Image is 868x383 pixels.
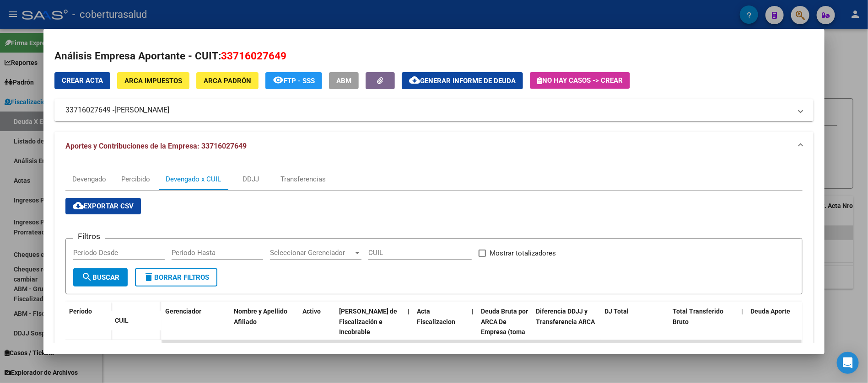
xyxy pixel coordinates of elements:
span: ABM [336,77,351,85]
button: Buscar [73,268,128,287]
mat-expansion-panel-header: Aportes y Contribuciones de la Empresa: 33716027649 [54,132,814,161]
div: Transferencias [280,174,326,184]
datatable-header-cell: Diferencia DDJJ y Transferencia ARCA [532,302,601,363]
datatable-header-cell: DJ Total [601,302,669,363]
span: Aportes y Contribuciones de la Empresa: 33716027649 [65,142,247,150]
datatable-header-cell: Activo [299,302,335,363]
button: ABM [329,72,359,89]
datatable-header-cell: Gerenciador [162,302,230,363]
datatable-header-cell: Nombre y Apellido Afiliado [230,302,299,363]
span: FTP - SSS [284,77,315,85]
div: DDJJ [243,174,259,184]
span: Activo [302,308,321,315]
button: FTP - SSS [265,72,322,89]
span: Seleccionar Gerenciador [270,249,353,257]
span: [PERSON_NAME] [114,105,169,116]
mat-expansion-panel-header: 33716027649 -[PERSON_NAME] [54,99,814,121]
datatable-header-cell: Acta Fiscalizacion [413,302,468,363]
span: | [742,343,744,351]
span: Buscar [81,273,119,282]
span: | [408,343,410,351]
div: Open Intercom Messenger [837,352,859,374]
span: ARCA Impuestos [124,77,182,85]
span: | [408,308,410,315]
span: Total Transferido Bruto [673,308,724,325]
span: Borrar Filtros [143,273,209,282]
mat-icon: search [81,271,92,282]
datatable-header-cell: Período [65,302,111,340]
span: Mostrar totalizadores [490,248,556,259]
span: Acta Fiscalizacion [417,308,455,325]
div: Devengado x CUIL [166,174,221,184]
button: Exportar CSV [65,198,141,214]
datatable-header-cell: Total Transferido Bruto [669,302,738,363]
mat-icon: cloud_download [409,74,420,85]
span: Deuda Aporte [751,308,791,315]
mat-icon: remove_red_eye [273,74,284,85]
span: | [472,343,474,351]
mat-icon: delete [143,271,154,282]
span: [PERSON_NAME] de Fiscalización e Incobrable [339,308,397,336]
datatable-header-cell: Deuda Bruta Neto de Fiscalización e Incobrable [335,302,404,363]
datatable-header-cell: | [468,302,477,363]
span: Exportar CSV [73,202,134,210]
datatable-header-cell: | [738,302,747,363]
button: ARCA Padrón [196,72,259,89]
span: | [742,308,744,315]
span: Generar informe de deuda [420,77,516,85]
span: Deuda Bruta por ARCA De Empresa (toma en cuenta todos los afiliados) [481,308,528,356]
span: ARCA Padrón [204,77,251,85]
span: No hay casos -> Crear [537,76,623,85]
datatable-header-cell: Deuda Bruta por ARCA De Empresa (toma en cuenta todos los afiliados) [477,302,532,363]
div: Devengado [72,174,106,184]
span: DJ Total [604,308,629,315]
h3: Filtros [73,231,105,241]
mat-panel-title: 33716027649 - [65,105,792,116]
datatable-header-cell: Deuda Aporte [747,302,816,363]
span: Nombre y Apellido Afiliado [234,308,287,325]
span: Período [69,308,92,315]
button: ARCA Impuestos [117,72,189,89]
span: 33716027649 [221,50,286,62]
datatable-header-cell: | [404,302,413,363]
span: Gerenciador [165,308,201,315]
span: Diferencia DDJJ y Transferencia ARCA [536,308,595,325]
button: Crear Acta [54,72,110,89]
button: Borrar Filtros [135,268,217,287]
div: Percibido [121,174,150,184]
datatable-header-cell: CUIL [111,311,162,330]
button: No hay casos -> Crear [530,72,630,89]
span: Crear Acta [62,76,103,85]
h2: Análisis Empresa Aportante - CUIT: [54,48,814,64]
mat-icon: cloud_download [73,200,84,211]
button: Generar informe de deuda [402,72,523,89]
span: | [472,308,474,315]
span: CUIL [115,317,129,324]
